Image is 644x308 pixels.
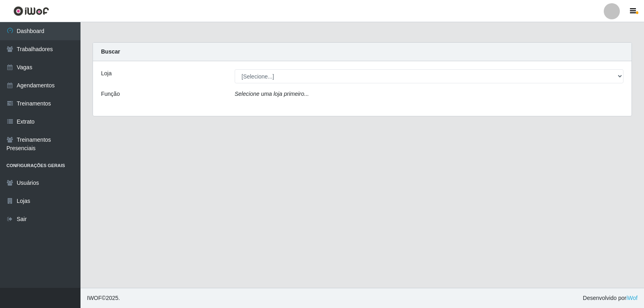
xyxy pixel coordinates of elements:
a: iWof [626,295,638,301]
img: CoreUI Logo [13,6,49,16]
span: IWOF [87,295,102,301]
strong: Buscar [101,48,120,55]
label: Função [101,90,120,98]
label: Loja [101,69,111,78]
span: © 2025 . [87,294,120,302]
span: Desenvolvido por [583,294,638,302]
i: Selecione uma loja primeiro... [235,91,309,97]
